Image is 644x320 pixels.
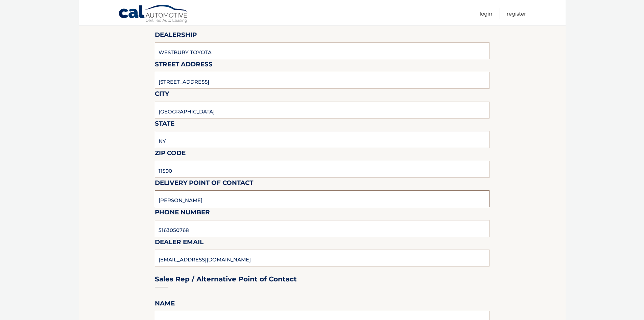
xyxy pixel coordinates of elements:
[155,119,174,131] label: State
[155,237,204,250] label: Dealer Email
[155,30,197,42] label: Dealership
[155,275,297,283] h3: Sales Rep / Alternative Point of Contact
[507,8,526,19] a: Register
[155,148,186,161] label: Zip Code
[480,8,492,19] a: Login
[155,298,175,311] label: Name
[155,207,210,220] label: Phone Number
[155,89,169,101] label: City
[155,178,253,190] label: Delivery Point of Contact
[118,4,189,24] a: Cal Automotive
[155,59,213,72] label: Street Address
